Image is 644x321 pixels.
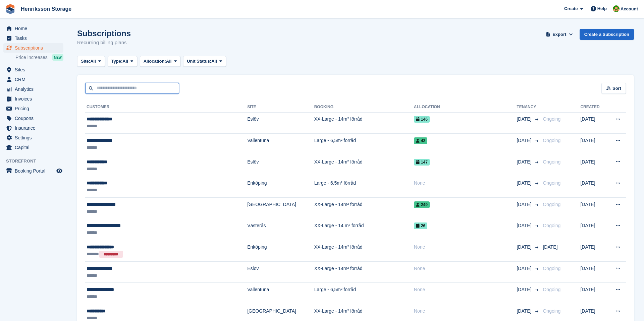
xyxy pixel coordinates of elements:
a: menu [3,133,63,142]
span: Ongoing [543,308,560,314]
a: menu [3,143,63,152]
button: Unit Status: All [183,56,226,67]
span: Pricing [15,104,55,113]
div: None [414,244,517,251]
span: [DATE] [517,308,533,315]
button: Allocation: All [140,56,181,67]
span: Type: [111,58,123,65]
a: Henriksson Storage [18,3,74,14]
span: Settings [15,133,55,142]
td: [DATE] [580,134,606,155]
a: menu [3,34,63,43]
span: 26 [414,222,427,229]
span: Home [15,24,55,33]
span: [DATE] [517,265,533,272]
td: [DATE] [580,261,606,283]
th: Allocation [414,102,517,113]
span: Ongoing [543,266,560,271]
span: Unit Status: [187,58,211,65]
span: Booking Portal [15,166,55,176]
button: Export [545,29,574,40]
span: All [211,58,217,65]
td: [DATE] [580,155,606,176]
span: Ongoing [543,159,560,165]
span: Ongoing [543,202,560,207]
td: XX-Large - 14m² förråd [314,261,414,283]
td: Västerås [247,219,314,240]
td: Vallentuna [247,134,314,155]
img: Mikael Holmström [613,5,620,12]
td: Enköping [247,176,314,198]
span: Ongoing [543,138,560,143]
span: Ongoing [543,223,560,228]
td: [DATE] [580,176,606,198]
a: menu [3,65,63,74]
span: All [166,58,172,65]
td: XX-Large - 14m² förråd [314,155,414,176]
a: Preview store [55,167,63,175]
div: None [414,180,517,187]
td: Large - 6,5m² förråd [314,134,414,155]
span: [DATE] [517,137,533,144]
a: menu [3,114,63,123]
span: Allocation: [144,58,166,65]
span: Ongoing [543,287,560,292]
span: Site: [81,58,90,65]
td: [DATE] [580,198,606,219]
span: 147 [414,159,430,166]
a: menu [3,75,63,84]
td: Vallentuna [247,283,314,304]
td: XX-Large - 14m² förråd [314,112,414,134]
button: Site: All [77,56,105,67]
td: [GEOGRAPHIC_DATA] [247,198,314,219]
td: Eslöv [247,155,314,176]
span: Invoices [15,94,55,104]
button: Type: All [108,56,137,67]
td: Large - 6,5m² förråd [314,176,414,198]
span: [DATE] [517,201,533,208]
span: Tasks [15,34,55,43]
a: menu [3,104,63,113]
td: XX-Large - 14m² förråd [314,198,414,219]
span: Analytics [15,84,55,94]
span: Sites [15,65,55,74]
th: Created [580,102,606,113]
td: Eslöv [247,261,314,283]
td: [DATE] [580,240,606,262]
span: CRM [15,75,55,84]
td: [DATE] [580,112,606,134]
span: All [90,58,96,65]
div: None [414,265,517,272]
a: menu [3,166,63,176]
p: Recurring billing plans [77,39,131,47]
span: Account [621,6,638,12]
span: Sort [612,85,621,92]
img: stora-icon-8386f47178a22dfd0bd8f6a31ec36ba5ce8667c1dd55bd0f319d3a0aa187defe.svg [5,4,15,14]
td: Large - 6,5m² förråd [314,283,414,304]
th: Customer [85,102,247,113]
a: menu [3,123,63,133]
div: None [414,286,517,293]
span: 146 [414,116,430,123]
a: menu [3,84,63,94]
a: menu [3,94,63,104]
span: Export [552,31,566,38]
span: Capital [15,143,55,152]
span: Ongoing [543,180,560,186]
span: Insurance [15,123,55,133]
span: [DATE] [517,116,533,123]
td: XX-Large - 14m² förråd [314,240,414,262]
span: [DATE] [543,244,557,250]
span: Help [597,5,607,12]
div: NEW [52,54,63,61]
span: Storefront [6,158,67,165]
td: XX-Large - 14 m² förråd [314,219,414,240]
a: menu [3,43,63,53]
span: 42 [414,137,427,144]
span: [DATE] [517,222,533,229]
div: None [414,308,517,315]
span: Create [564,5,578,12]
th: Booking [314,102,414,113]
span: 249 [414,201,430,208]
a: Create a Subscription [580,29,634,40]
